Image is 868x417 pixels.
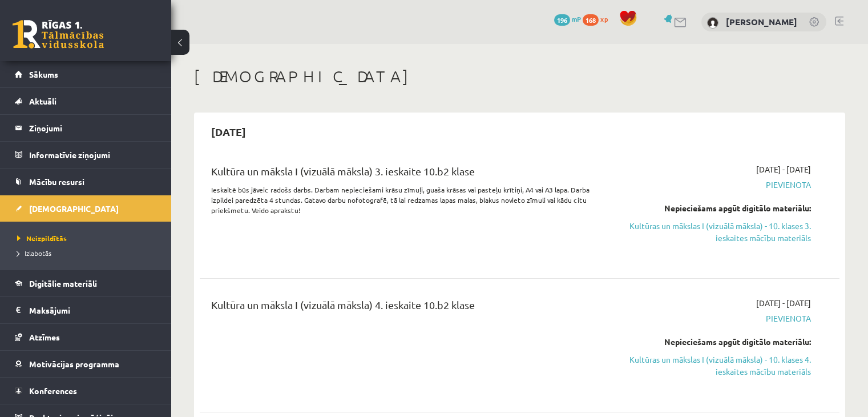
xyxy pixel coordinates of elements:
span: Mācību resursi [29,177,84,187]
span: Sākums [29,69,58,79]
span: [DATE] - [DATE] [756,297,811,309]
div: Kultūra un māksla I (vizuālā māksla) 4. ieskaite 10.b2 klase [211,297,605,318]
a: Kultūras un mākslas I (vizuālā māksla) - 10. klases 4. ieskaites mācību materiāls [623,354,811,378]
span: Pievienota [623,179,811,191]
span: Motivācijas programma [29,359,119,369]
legend: Ziņojumi [29,115,157,141]
h1: [DEMOGRAPHIC_DATA] [194,67,845,86]
div: Nepieciešams apgūt digitālo materiālu: [623,336,811,348]
span: Konferences [29,386,77,396]
div: Kultūra un māksla I (vizuālā māksla) 3. ieskaite 10.b2 klase [211,163,605,185]
img: Emīlija Zelča [707,17,718,29]
a: Kultūras un mākslas I (vizuālā māksla) - 10. klases 3. ieskaites mācību materiāls [623,220,811,244]
a: Atzīmes [15,324,157,350]
legend: Informatīvie ziņojumi [29,142,157,168]
a: 196 mP [554,14,581,23]
a: Sākums [15,61,157,87]
a: Informatīvie ziņojumi [15,142,157,168]
span: [DEMOGRAPHIC_DATA] [29,203,119,214]
a: 168 xp [583,14,613,23]
span: 196 [554,14,570,26]
a: Rīgas 1. Tālmācības vidusskola [13,20,104,49]
a: Mācību resursi [15,169,157,195]
a: [DEMOGRAPHIC_DATA] [15,195,157,222]
a: Digitālie materiāli [15,270,157,296]
span: Atzīmes [29,332,60,342]
a: Konferences [15,378,157,404]
a: Motivācijas programma [15,351,157,377]
span: Aktuāli [29,96,56,106]
a: Aktuāli [15,88,157,114]
h2: [DATE] [200,118,257,145]
a: Maksājumi [15,297,157,323]
a: [PERSON_NAME] [726,16,797,27]
span: Izlabotās [17,248,51,258]
span: Pievienota [623,312,811,324]
a: Ziņojumi [15,115,157,141]
span: Digitālie materiāli [29,278,97,288]
span: mP [572,14,581,23]
span: 168 [583,14,599,26]
span: Neizpildītās [17,234,67,243]
span: xp [600,14,608,23]
p: Ieskaitē būs jāveic radošs darbs. Darbam nepieciešami krāsu zīmuļi, guaša krāsas vai pasteļu krīt... [211,185,605,215]
div: Nepieciešams apgūt digitālo materiālu: [623,202,811,214]
a: Izlabotās [17,248,160,258]
span: [DATE] - [DATE] [756,163,811,175]
a: Neizpildītās [17,233,160,243]
legend: Maksājumi [29,297,157,323]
